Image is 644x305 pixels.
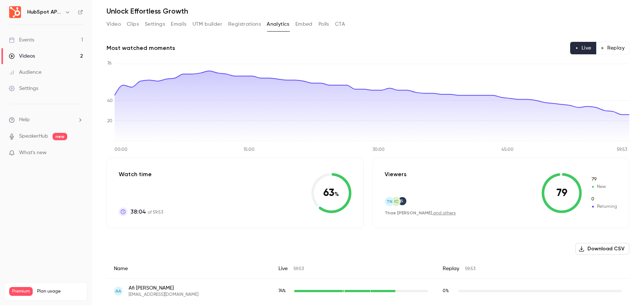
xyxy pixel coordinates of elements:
span: Help [19,116,30,124]
span: 59:53 [294,267,304,271]
span: new [53,133,67,140]
li: help-dropdown-opener [9,116,83,124]
button: Analytics [267,18,289,30]
tspan: 45:00 [501,148,514,152]
span: Returning [591,203,617,210]
span: New [591,176,617,183]
div: Name [107,259,271,279]
div: , [385,210,456,216]
button: Replay [596,42,629,54]
span: New [591,184,617,190]
button: Polls [319,18,329,30]
span: 59:53 [465,267,475,271]
button: Download CSV [575,243,629,255]
p: Watch time [119,170,163,179]
div: Audience [9,69,42,76]
span: Premium [9,287,33,296]
span: Live watch time [278,288,290,294]
span: YC [393,198,399,205]
span: Thae [PERSON_NAME] [385,210,432,215]
button: Live [570,42,596,54]
span: 74 % [278,289,286,293]
div: afi_abd_rahman@eon.com.sg [107,279,629,304]
h2: Most watched moments [107,44,175,52]
div: Replay [435,259,629,279]
img: HubSpot APAC [9,6,21,18]
a: SpeakerHub [19,132,48,140]
span: AA [115,288,121,294]
span: [EMAIL_ADDRESS][DOMAIN_NAME] [129,292,198,298]
tspan: 30:00 [373,148,385,152]
button: Clips [127,18,139,30]
div: Live [271,259,435,279]
button: Emails [171,18,186,30]
button: Embed [295,18,313,30]
button: CTA [335,18,345,30]
button: UTM builder [193,18,222,30]
span: Returning [591,196,617,203]
h1: Unlock Effortless Growth [107,7,629,15]
button: Settings [145,18,165,30]
tspan: 76 [107,61,112,66]
h6: HubSpot APAC [27,8,62,16]
span: TN [386,198,392,205]
span: 38:04 [130,207,146,216]
p: of 59:53 [130,207,163,216]
div: Settings [9,85,38,92]
span: What's new [19,149,47,157]
span: Plan usage [37,288,83,294]
iframe: Noticeable Trigger [74,150,83,156]
img: iskconinfotech.com [398,197,406,205]
span: Replay watch time [443,288,454,294]
tspan: 15:00 [244,148,255,152]
tspan: 59:53 [617,148,627,152]
button: Video [107,18,121,30]
p: Viewers [385,170,407,179]
div: Events [9,36,34,44]
div: Videos [9,52,35,60]
tspan: 00:00 [115,148,127,152]
a: and others [433,211,456,215]
tspan: 20 [107,119,112,123]
tspan: 40 [107,99,113,103]
button: Registrations [228,18,261,30]
span: 0 % [443,289,449,293]
span: Afi [PERSON_NAME] [129,284,198,292]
